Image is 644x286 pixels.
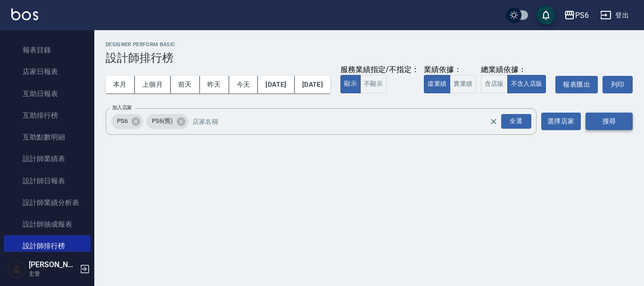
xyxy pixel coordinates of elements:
[295,76,330,93] button: [DATE]
[29,260,77,270] h5: [PERSON_NAME]
[555,76,598,93] button: 報表匯出
[4,148,91,170] a: 設計師業績表
[29,270,77,278] p: 主管
[507,75,546,93] button: 不含入店販
[106,76,135,93] button: 本月
[171,76,200,93] button: 前天
[501,114,531,129] div: 全選
[229,76,258,93] button: 今天
[4,105,91,126] a: 互助排行榜
[4,61,91,82] a: 店家日報表
[424,65,476,75] div: 業績依據：
[111,114,143,129] div: PS6
[4,126,91,148] a: 互助點數明細
[112,104,132,111] label: 加入店家
[481,75,507,93] button: 含店販
[537,6,555,25] button: save
[586,113,633,130] button: 搜尋
[596,7,633,24] button: 登出
[146,116,179,126] span: PS6(舊)
[499,112,533,131] button: Open
[4,39,91,61] a: 報表目錄
[8,260,26,278] img: Person
[541,113,581,130] button: 選擇店家
[190,113,506,130] input: 店家名稱
[258,76,294,93] button: [DATE]
[4,213,91,235] a: 設計師抽成報表
[481,65,551,75] div: 總業績依據：
[4,235,91,257] a: 設計師排行榜
[340,75,361,93] button: 顯示
[603,76,633,93] button: 列印
[450,75,476,93] button: 實業績
[360,75,387,93] button: 不顯示
[487,115,500,128] button: Clear
[106,41,633,48] h2: Designer Perform Basic
[111,116,133,126] span: PS6
[11,8,38,20] img: Logo
[4,170,91,192] a: 設計師日報表
[340,65,419,75] div: 服務業績指定/不指定：
[424,75,450,93] button: 虛業績
[146,114,189,129] div: PS6(舊)
[4,192,91,213] a: 設計師業績分析表
[135,76,171,93] button: 上個月
[200,76,229,93] button: 昨天
[575,9,589,21] div: PS6
[560,6,593,25] button: PS6
[106,51,633,65] h3: 設計師排行榜
[4,83,91,105] a: 互助日報表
